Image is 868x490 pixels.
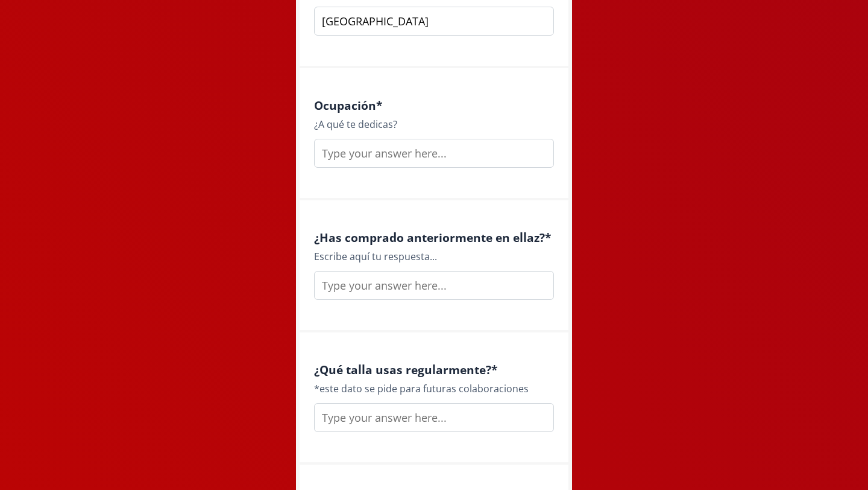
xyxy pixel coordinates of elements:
[314,117,554,132] div: ¿A qué te dedicas?
[314,7,554,36] input: Type your answer here...
[314,403,554,432] input: Type your answer here...
[314,98,554,112] h4: Ocupación *
[314,271,554,300] input: Type your answer here...
[314,363,554,377] h4: ¿Qué talla usas regularmente? *
[314,249,554,264] div: Escribe aquí tu respuesta...
[314,231,554,244] h4: ¿Has comprado anteriormente en ellaz? *
[314,381,554,396] div: *este dato se pide para futuras colaboraciones
[314,139,554,168] input: Type your answer here...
